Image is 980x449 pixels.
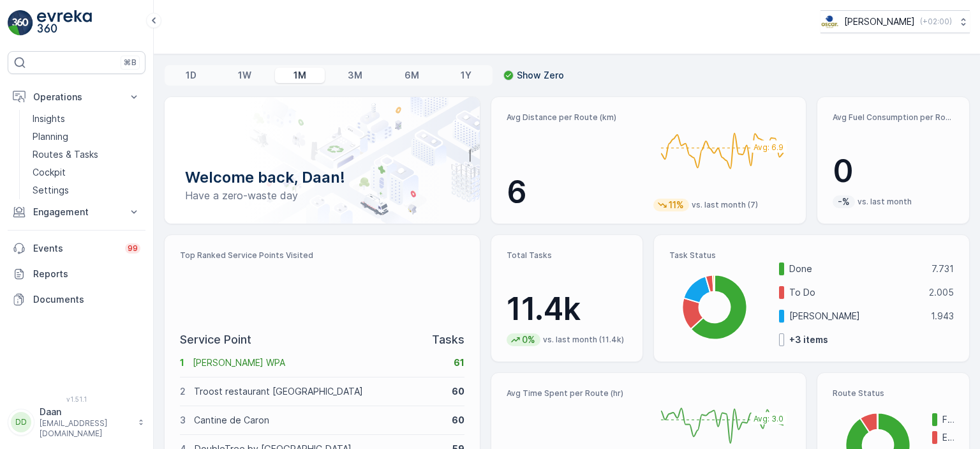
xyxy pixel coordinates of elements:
[452,385,464,398] p: 60
[833,152,954,190] p: 0
[8,199,145,225] button: Engagement
[180,385,186,398] p: 2
[33,242,117,255] p: Events
[33,91,120,103] p: Operations
[194,385,443,398] p: Troost restaurant [GEOGRAPHIC_DATA]
[180,414,186,427] p: 3
[180,250,464,261] p: Top Ranked Service Points Visited
[844,15,915,28] p: [PERSON_NAME]
[40,406,131,418] p: Daan
[33,293,140,306] p: Documents
[543,335,624,345] p: vs. last month (11.4k)
[124,57,137,68] p: ⌘B
[11,412,31,432] div: DD
[8,261,145,287] a: Reports
[461,69,471,82] p: 1Y
[33,112,65,125] p: Insights
[507,290,628,328] p: 11.4k
[836,195,851,208] p: -%
[180,356,184,369] p: 1
[833,112,954,123] p: Avg Fuel Consumption per Route (lt)
[669,250,954,261] p: Task Status
[33,206,120,218] p: Engagement
[507,388,644,399] p: Avg Time Spent per Route (hr)
[27,110,145,128] a: Insights
[789,286,921,299] p: To Do
[789,333,828,346] p: + 3 items
[942,431,954,444] p: Expired
[238,69,251,82] p: 1W
[185,188,459,203] p: Have a zero-waste day
[692,200,758,210] p: vs. last month (7)
[929,286,954,299] p: 2.005
[33,268,140,280] p: Reports
[517,69,564,82] p: Show Zero
[452,414,464,427] p: 60
[507,112,644,123] p: Avg Distance per Route (km)
[789,263,923,275] p: Done
[33,148,98,161] p: Routes & Tasks
[8,84,145,110] button: Operations
[432,331,464,349] p: Tasks
[507,250,628,261] p: Total Tasks
[932,263,954,275] p: 7.731
[180,331,251,349] p: Service Point
[920,17,952,27] p: ( +02:00 )
[348,69,362,82] p: 3M
[27,181,145,199] a: Settings
[186,69,197,82] p: 1D
[521,333,537,346] p: 0%
[931,310,954,323] p: 1.943
[8,406,145,439] button: DDDaan[EMAIL_ADDRESS][DOMAIN_NAME]
[27,128,145,146] a: Planning
[293,69,306,82] p: 1M
[8,287,145,312] a: Documents
[185,167,459,188] p: Welcome back, Daan!
[33,184,69,197] p: Settings
[33,130,68,143] p: Planning
[37,10,92,36] img: logo_light-DOdMpM7g.png
[789,310,923,323] p: [PERSON_NAME]
[820,10,970,33] button: [PERSON_NAME](+02:00)
[27,164,145,181] a: Cockpit
[33,166,66,179] p: Cockpit
[194,414,443,427] p: Cantine de Caron
[8,395,145,403] span: v 1.51.1
[405,69,419,82] p: 6M
[942,413,954,426] p: Finished
[507,173,644,211] p: 6
[193,356,445,369] p: [PERSON_NAME] WPA
[128,243,138,254] p: 99
[27,146,145,164] a: Routes & Tasks
[667,199,685,211] p: 11%
[820,15,839,29] img: basis-logo_rgb2x.png
[40,418,131,439] p: [EMAIL_ADDRESS][DOMAIN_NAME]
[454,356,464,369] p: 61
[8,10,33,36] img: logo
[857,197,912,207] p: vs. last month
[833,388,954,399] p: Route Status
[8,236,145,261] a: Events99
